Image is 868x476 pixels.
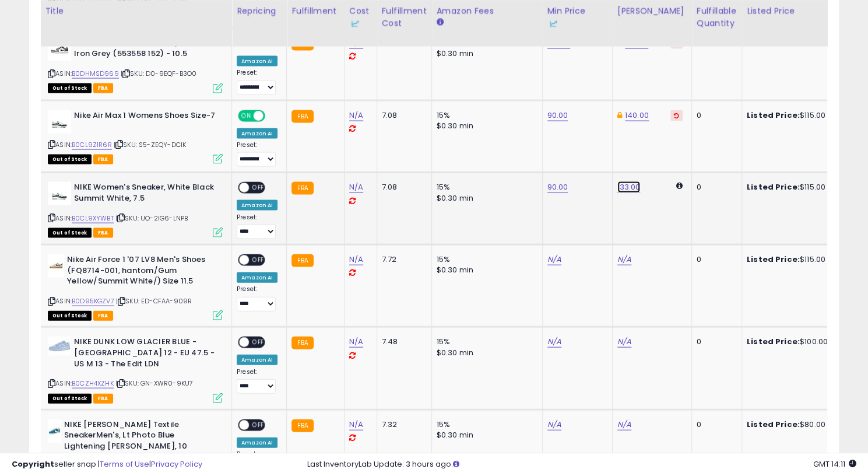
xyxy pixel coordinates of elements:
[349,336,363,348] a: N/A
[74,337,216,372] b: NIKE DUNK LOW GLACIER BLUE - [GEOGRAPHIC_DATA] 12 - EU 47.5 - US M 13 - The Edit LDN
[237,437,277,448] div: Amazon AI
[48,110,71,134] img: 21xbID4XFoL._SL40_.jpg
[93,155,113,164] span: FBA
[747,110,800,121] b: Listed Price:
[676,182,682,190] i: Calculated using Dynamic Max Price.
[547,19,559,30] img: InventoryLab Logo
[45,5,227,17] div: Title
[93,311,113,321] span: FBA
[48,419,61,443] img: 21aj88CVBHL._SL40_.jpg
[72,213,114,223] a: B0CL9XYWBT
[547,419,561,430] a: N/A
[349,110,363,121] a: N/A
[349,17,372,30] div: Some or all of the values in this column are provided from Inventory Lab.
[747,337,844,347] div: $100.00
[48,394,92,404] span: All listings that are currently out of stock and unavailable for purchase on Amazon
[249,338,268,348] span: OFF
[263,111,282,121] span: OFF
[237,5,282,17] div: Repricing
[237,128,277,139] div: Amazon AI
[115,213,188,223] span: | SKU: UO-2IG6-LNPB
[547,254,561,265] a: N/A
[48,337,223,401] div: ASIN:
[382,254,423,265] div: 7.72
[437,17,444,28] small: Amazon Fees.
[747,5,848,17] div: Listed Price
[48,228,92,238] span: All listings that are currently out of stock and unavailable for purchase on Amazon
[382,110,423,121] div: 7.08
[74,38,216,62] b: Jordan Men's 1 Low White/Black-Iron Grey (553558 152) - 10.5
[617,254,631,265] a: N/A
[48,38,223,92] div: ASIN:
[697,5,737,30] div: Fulfillable Quantity
[617,111,622,119] i: This overrides the store level Dynamic Max Price for this listing
[93,394,113,404] span: FBA
[747,110,844,121] div: $115.00
[382,5,427,30] div: Fulfillment Cost
[747,181,800,192] b: Listed Price:
[48,155,92,164] span: All listings that are currently out of stock and unavailable for purchase on Amazon
[349,19,361,30] img: InventoryLab Logo
[437,193,533,204] div: $0.30 min
[48,83,92,93] span: All listings that are currently out of stock and unavailable for purchase on Amazon
[547,336,561,348] a: N/A
[697,110,733,121] div: 0
[697,182,733,192] div: 0
[74,110,216,124] b: Nike Air Max 1 Womens Shoes Size-7
[747,336,800,347] b: Listed Price:
[291,110,313,123] small: FBA
[697,419,733,430] div: 0
[74,182,216,206] b: NIKE Women's Sneaker, White Black Summit White, 7.5
[437,110,533,121] div: 15%
[72,379,114,388] a: B0CZH4XZHK
[48,182,71,205] img: 21xbID4XFoL._SL40_.jpg
[237,213,277,240] div: Preset:
[48,182,223,236] div: ASIN:
[72,296,114,306] a: B0D95KGZV7
[48,38,71,61] img: 31qODuJmoZL._SL40_.jpg
[747,254,844,265] div: $115.00
[747,254,800,265] b: Listed Price:
[437,254,533,265] div: 15%
[291,419,313,432] small: FBA
[291,182,313,195] small: FBA
[114,140,186,149] span: | SKU: S5-ZEQY-DCIK
[249,420,268,430] span: OFF
[625,110,649,121] a: 140.00
[291,337,313,349] small: FBA
[437,348,533,358] div: $0.30 min
[237,56,277,66] div: Amazon AI
[382,419,423,430] div: 7.32
[747,182,844,192] div: $115.00
[72,69,119,79] a: B0DHMSD969
[48,311,92,321] span: All listings that are currently out of stock and unavailable for purchase on Amazon
[747,37,800,48] b: Listed Price:
[64,419,206,455] b: NIKE [PERSON_NAME] Textile SneakerMen's, Lt Photo Blue Lightening [PERSON_NAME], 10
[237,200,277,211] div: Amazon AI
[547,110,568,121] a: 90.00
[12,459,54,470] strong: Copyright
[237,69,277,95] div: Preset:
[237,368,277,394] div: Preset:
[437,265,533,275] div: $0.30 min
[437,430,533,440] div: $0.30 min
[437,419,533,430] div: 15%
[72,140,112,150] a: B0CL9Z1R6R
[674,113,679,118] i: Revert to store-level Dynamic Max Price
[237,272,277,283] div: Amazon AI
[349,419,363,430] a: N/A
[48,337,71,356] img: 31EPgpp4NDL._SL40_.jpg
[813,459,856,470] span: 2025-10-7 14:11 GMT
[382,182,423,192] div: 7.08
[747,419,800,430] b: Listed Price:
[307,459,856,470] div: Last InventoryLab Update: 3 hours ago.
[249,256,268,265] span: OFF
[747,419,844,430] div: $80.00
[115,379,193,388] span: | SKU: GN-XWR0-9KU7
[349,181,363,193] a: N/A
[617,181,641,193] a: 133.00
[291,5,339,17] div: Fulfillment
[349,5,372,30] div: Cost
[100,459,149,470] a: Terms of Use
[116,296,192,306] span: | SKU: ED-CFAA-909R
